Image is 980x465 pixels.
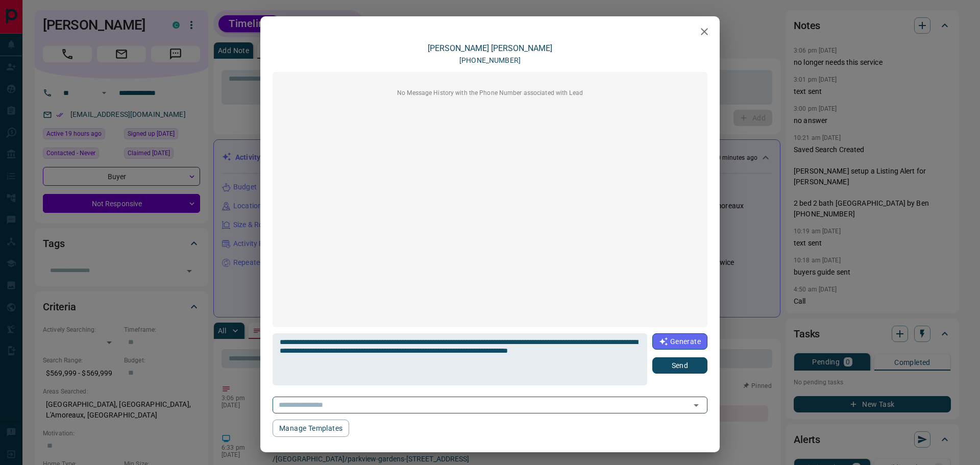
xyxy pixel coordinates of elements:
[689,398,703,412] button: Open
[279,88,701,97] p: No Message History with the Phone Number associated with Lead
[273,420,349,437] button: Manage Templates
[459,55,521,66] p: [PHONE_NUMBER]
[428,43,552,53] a: [PERSON_NAME] [PERSON_NAME]
[652,357,707,374] button: Send
[652,333,707,350] button: Generate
